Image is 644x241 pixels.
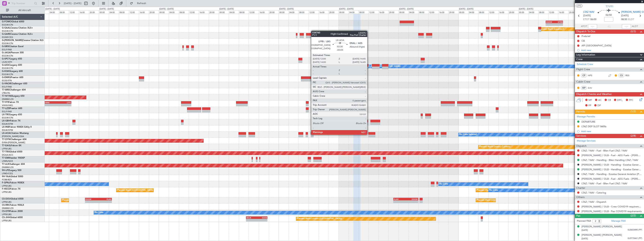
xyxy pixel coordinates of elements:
span: FP [588,104,591,108]
span: T7-N1960 [2,95,12,97]
span: CS-DTR [2,210,10,212]
div: 12:00 [189,10,199,14]
a: DNMM/LOS [2,98,14,101]
a: DNMM/LOS [2,207,14,210]
span: Services [576,134,586,138]
div: 20:00 [269,10,279,14]
span: MF [588,98,592,102]
span: T7-AJI [2,163,9,165]
span: (2/8) [630,134,636,138]
div: [DATE] - [DATE] [519,8,533,11]
a: EGGW/LTN [2,73,13,76]
div: 08:00 [179,10,189,14]
a: T7-LZZIPraetor 600 [2,107,22,110]
a: DGAA/ACC [2,154,13,156]
span: Crew [576,57,583,62]
div: 04:00 [49,10,59,14]
span: (1/2) [630,109,636,113]
div: 16:00 [79,10,89,14]
span: CR [608,98,611,102]
div: Planned Maint Geneva (Cointrin) [479,144,510,150]
label: Planned PAX [577,219,591,223]
div: EGGW [85,198,99,200]
div: 00:00 [99,10,109,14]
a: [PERSON_NAME] / OLB - Crew COVID19 requirements [582,205,642,208]
div: 16:00 [558,10,568,14]
div: [PERSON_NAME] [PERSON_NAME] [582,233,622,237]
div: 12:00 [249,10,259,14]
div: EGKB [257,217,267,219]
div: 04:00 [289,10,299,14]
span: [DATE] - [DATE] [64,2,81,5]
div: [DATE] - [DATE] [159,8,174,11]
a: FCBB/BZV [2,178,12,181]
a: T7-AJIChallenger 604 [2,163,25,165]
span: ATOT [581,25,587,28]
span: LX-GBH [2,120,10,122]
span: CS-JHH [2,216,10,219]
span: G-GARE [2,33,11,35]
span: G-LEGC [2,64,10,66]
div: No Crew [489,188,498,193]
span: Flight Crew [576,67,590,72]
a: 9H-LPZLegacy 500 [2,169,21,172]
span: [DATE] [582,229,588,232]
a: [PERSON_NAME] / OLB - Handling - Eccelsa General Aviation [PERSON_NAME] / OLB [582,163,642,166]
div: 12:00 [369,10,378,14]
div: - [554,23,563,26]
div: 20:00 [388,10,398,14]
div: 20:00 [448,10,458,14]
div: EGGW [406,198,418,200]
span: T7-TRX [2,151,10,153]
span: Cabin Crew [576,80,590,84]
div: 12:00 [309,10,319,14]
div: 16:00 [439,10,448,14]
div: 04:00 [229,10,239,14]
a: [PERSON_NAME] / OLB - Pax COVID19 requirements [582,210,642,213]
a: Manage PAX [611,219,626,223]
a: ZJU [588,86,596,90]
div: Planned Maint [GEOGRAPHIC_DATA] ([GEOGRAPHIC_DATA]) [117,188,176,193]
a: G-JAGAPhenom 300 [2,52,24,54]
div: - [257,219,267,221]
div: 16:00 [319,10,329,14]
a: G-LEGCLegacy 600 [2,64,22,66]
a: F-HECDFalcon 7X [2,188,20,190]
div: KLAX [99,198,112,200]
a: LX-INBFalcon 900EX EASy II [2,126,32,128]
div: HKJK [246,217,257,219]
div: 04:00 [409,10,418,14]
div: 08:00 [59,10,69,14]
span: T7-BRE [2,89,10,91]
span: LX-TRO [2,114,10,116]
div: 08:00 [239,10,249,14]
div: DEPARTURE [582,120,595,123]
span: (2/2) [630,214,636,218]
div: 20:00 [508,10,518,14]
div: No Crew [95,210,103,215]
span: DFC, [617,98,623,102]
a: T7-BREChallenger 604 [2,89,26,91]
a: LGAV/ATH [2,61,12,63]
div: 20:00 [149,10,159,14]
span: [DATE] [583,14,591,18]
div: 16:00 [498,10,508,14]
a: LFPB/LBG [2,213,12,216]
span: LTAZ NAV [583,10,594,14]
div: 16:00 [139,10,149,14]
div: 16:00 [199,10,209,14]
a: EVRA/[PERSON_NAME] [2,141,25,144]
span: 9H-LPZ [2,169,9,172]
a: LX-GBHFalcon 7X [2,120,20,122]
span: CS-RRC [2,204,10,206]
a: LFPB/LBG [2,219,12,222]
a: G-[PERSON_NAME]Cessna Citation XLS [2,39,44,41]
span: T7-DYN [2,138,10,141]
div: - [85,200,99,203]
div: Add new [581,49,642,52]
div: 20:00 [568,10,578,14]
div: VHHH [44,101,57,104]
a: LX-AOACitation Mustang [2,132,29,134]
a: LTAZ / NAV - Fuel - Bilen Fuel LTAZ / NAV [582,149,627,152]
a: EGSS/STN [2,79,12,82]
